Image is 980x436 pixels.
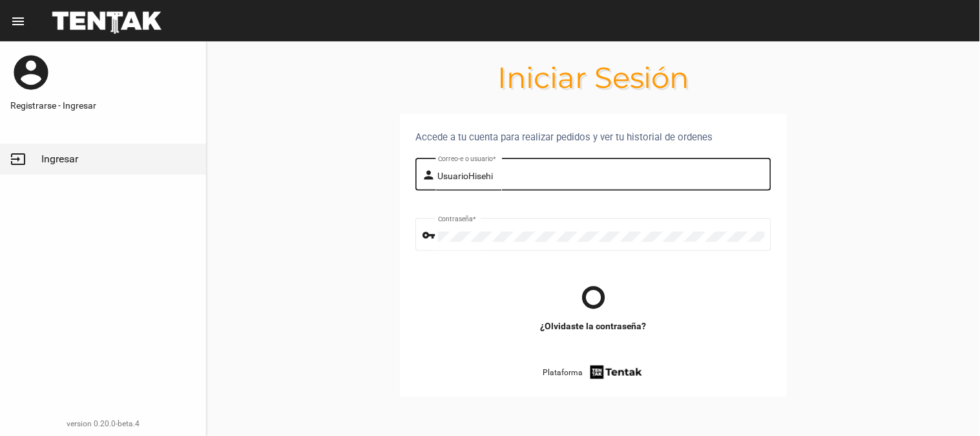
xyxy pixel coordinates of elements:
a: ¿Olvidaste la contraseña? [540,320,647,332]
mat-icon: vpn_key [422,228,438,243]
a: Plataforma [543,364,644,381]
div: Accede a tu cuenta para realizar pedidos y ver tu historial de ordenes [415,129,771,145]
span: Ingresar [41,153,78,166]
mat-icon: account_circle [10,52,52,93]
span: Plataforma [543,366,583,379]
mat-icon: input [10,151,26,167]
a: Registrarse - Ingresar [10,99,196,112]
h1: Iniciar Sesión [207,67,980,88]
mat-icon: person [422,168,438,183]
mat-icon: menu [10,14,26,29]
img: tentak-firm.png [589,364,644,381]
div: version 0.20.0-beta.4 [10,417,196,430]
